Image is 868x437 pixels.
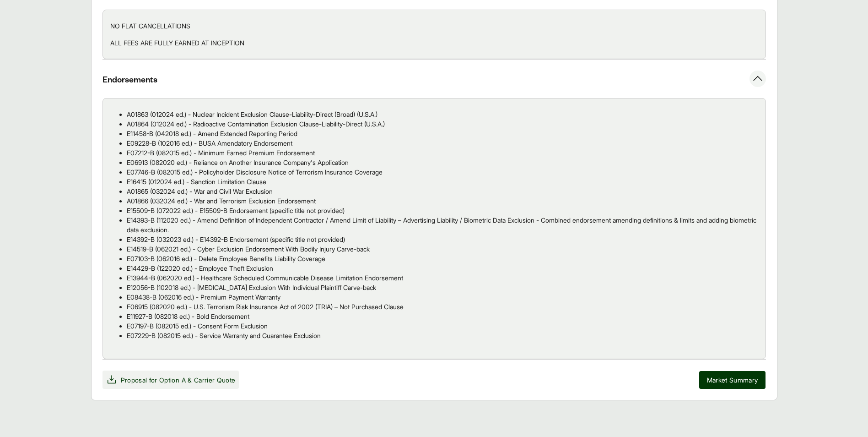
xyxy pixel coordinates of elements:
button: Market Summary [699,371,766,389]
span: Option A [159,376,186,384]
p: E07212-B (082015 ed.) - Minimum Earned Premium Endorsement [127,148,758,158]
p: E16415 (012024 ed.) - Sanction Limitation Clause [127,177,758,186]
p: E15509-B (072022 ed.) - E15509-B Endorsement (specific title not provided) [127,206,758,215]
p: ALL FEES ARE FULLY EARNED AT INCEPTION [110,38,758,48]
p: A01866 (032024 ed.) - War and Terrorism Exclusion Endorsement [127,196,758,206]
p: E07229-B (082015 ed.) - Service Warranty and Guarantee Exclusion [127,331,758,340]
span: Proposal for [121,375,236,385]
span: Endorsements [102,73,157,85]
p: A01863 (012024 ed.) - Nuclear Incident Exclusion Clause-Liability-Direct (Broad) (U.S.A.) [127,109,758,119]
p: E09228-B (102016 ed.) - BUSA Amendatory Endorsement [127,138,758,148]
p: E07103-B (062016 ed.) - Delete Employee Benefits Liability Coverage [127,254,758,263]
span: & Carrier Quote [188,376,235,384]
p: E14393-B (112020 ed.) - Amend Definition of Independent Contractor / Amend Limit of Liability – A... [127,215,758,235]
p: A01864 (012024 ed.) - Radioactive Contamination Exclusion Clause-Liability-Direct (U.S.A.) [127,119,758,129]
p: E08438-B (062016 ed.) - Premium Payment Warranty [127,292,758,302]
button: Endorsements [102,60,766,98]
p: E06915 (082020 ed.) - U.S. Terrorism Risk Insurance Act of 2002 (TRIA) – Not Purchased Clause [127,302,758,311]
p: E06913 (082020 ed.) - Reliance on Another Insurance Company's Application [127,158,758,167]
p: E11927-B (082018 ed.) - Bold Endorsement [127,311,758,321]
p: NO FLAT CANCELLATIONS [110,21,758,31]
p: E13944-B (062020 ed.) - Healthcare Scheduled Communicable Disease Limitation Endorsement [127,273,758,283]
p: E07746-B (082015 ed.) - Policyholder Disclosure Notice of Terrorism Insurance Coverage [127,167,758,177]
p: E12056-B (102018 ed.) - [MEDICAL_DATA] Exclusion With Individual Plaintiff Carve-back [127,283,758,292]
p: E07197-B (082015 ed.) - Consent Form Exclusion [127,321,758,331]
span: Market Summary [707,375,758,385]
p: E14519-B (062021 ed.) - Cyber Exclusion Endorsement With Bodily Injury Carve-back [127,244,758,254]
p: E11458-B (042018 ed.) - Amend Extended Reporting Period [127,129,758,138]
p: A01865 (032024 ed.) - War and Civil War Exclusion [127,186,758,196]
button: Proposal for Option A & Carrier Quote [102,371,239,389]
p: E14392-B (032023 ed.) - E14392-B Endorsement (specific title not provided) [127,235,758,244]
p: E14429-B (122020 ed.) - Employee Theft Exclusion [127,263,758,273]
